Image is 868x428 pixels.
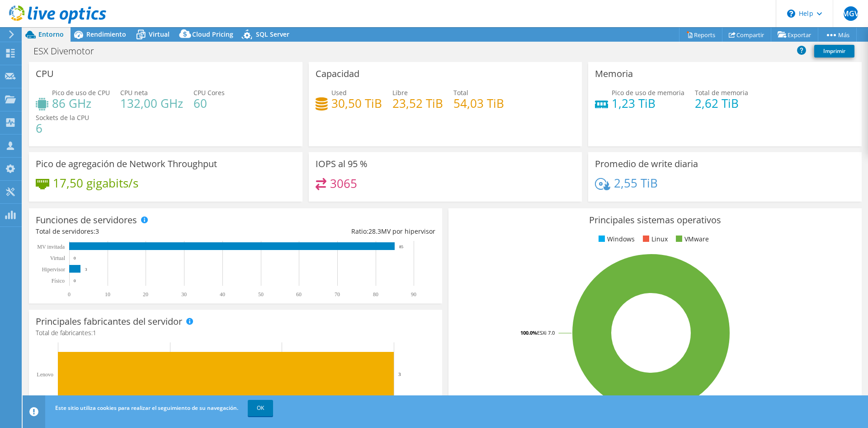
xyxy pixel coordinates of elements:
[335,291,340,298] text: 70
[42,266,65,273] text: Hipervisor
[74,256,76,260] text: 0
[36,226,236,236] div: Total de servidores:
[612,88,684,97] span: Pico de uso de memoria
[595,159,698,169] h3: Promedio de write diaria
[695,88,748,97] span: Total de memoria
[120,88,148,97] span: CPU neta
[330,178,357,188] h4: 3065
[453,88,468,97] span: Total
[771,28,818,42] a: Exportar
[181,291,187,298] text: 30
[36,317,182,327] h3: Principales fabricantes del servidor
[85,267,87,272] text: 3
[258,291,264,298] text: 50
[220,291,225,298] text: 40
[36,215,137,225] h3: Funciones de servidores
[37,244,65,250] text: MV invitada
[50,255,66,261] text: Virtual
[331,98,382,108] h4: 30,50 TiB
[143,291,148,298] text: 20
[93,328,96,337] span: 1
[596,234,635,244] li: Windows
[392,88,408,97] span: Libre
[52,88,110,97] span: Pico de uso de CPU
[614,178,658,188] h4: 2,55 TiB
[392,98,443,108] h4: 23,52 TiB
[52,98,110,108] h4: 86 GHz
[641,234,668,244] li: Linux
[612,98,684,108] h4: 1,23 TiB
[36,69,54,79] h3: CPU
[316,159,368,169] h3: IOPS al 95 %
[95,227,99,236] span: 3
[55,404,238,412] span: Este sitio utiliza cookies para realizar el seguimiento de su navegación.
[455,215,855,225] h3: Principales sistemas operativos
[674,234,709,244] li: VMware
[296,291,302,298] text: 60
[37,371,53,378] text: Lenovo
[36,328,435,338] h4: Total de fabricantes:
[368,227,381,236] span: 28.3
[787,10,795,18] svg: \n
[844,6,858,21] span: MGV
[411,291,416,298] text: 90
[36,123,89,133] h4: 6
[68,291,71,298] text: 0
[86,30,126,38] span: Rendimiento
[38,30,64,38] span: Entorno
[193,88,225,97] span: CPU Cores
[398,371,401,377] text: 3
[453,98,504,108] h4: 54,03 TiB
[74,279,76,283] text: 0
[695,98,748,108] h4: 2,62 TiB
[192,30,233,38] span: Cloud Pricing
[193,98,225,108] h4: 60
[679,28,722,42] a: Reports
[316,69,359,79] h3: Capacidad
[36,159,217,169] h3: Pico de agregación de Network Throughput
[248,400,273,416] a: OK
[520,329,537,336] tspan: 100.0%
[373,291,378,298] text: 80
[814,45,854,58] a: Imprimir
[120,98,183,108] h4: 132,00 GHz
[256,30,289,38] span: SQL Server
[236,226,435,236] div: Ratio: MV por hipervisor
[399,245,404,249] text: 85
[722,28,771,42] a: Compartir
[105,291,110,298] text: 10
[331,88,347,97] span: Used
[595,69,633,79] h3: Memoria
[29,46,108,56] h1: ESX Divemotor
[149,30,170,38] span: Virtual
[537,329,555,336] tspan: ESXi 7.0
[53,178,138,188] h4: 17,50 gigabits/s
[36,113,89,122] span: Sockets de la CPU
[52,278,65,284] tspan: Físico
[818,28,857,42] a: Más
